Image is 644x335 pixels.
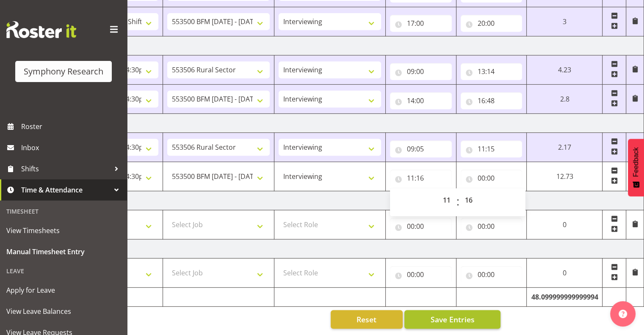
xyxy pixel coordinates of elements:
input: Click to select... [461,140,522,157]
button: Reset [331,310,403,329]
input: Click to select... [461,15,522,32]
td: [DATE] [52,36,644,55]
span: View Leave Balances [6,305,121,318]
button: Feedback - Show survey [628,139,644,196]
span: Reset [357,314,376,325]
input: Click to select... [390,218,452,235]
input: Click to select... [390,63,452,80]
span: : [456,192,459,213]
a: View Timesheets [2,220,125,241]
td: 12.73 [527,162,603,191]
td: [DATE] [52,239,644,258]
input: Click to select... [390,92,452,109]
input: Click to select... [390,170,452,187]
a: View Leave Balances [2,301,125,322]
input: Click to select... [461,63,522,80]
span: Time & Attendance [21,184,110,196]
td: [DATE] [52,114,644,133]
td: 2.17 [527,133,603,162]
div: Leave [2,262,125,280]
input: Click to select... [390,266,452,283]
td: 3 [527,7,603,36]
td: 48.099999999999994 [527,288,603,307]
input: Click to select... [390,140,452,157]
input: Click to select... [461,266,522,283]
img: Rosterit website logo [6,21,76,38]
input: Click to select... [461,92,522,109]
span: Roster [21,120,123,133]
input: Click to select... [390,15,452,32]
td: 2.8 [527,85,603,114]
input: Click to select... [461,218,522,235]
div: Timesheet [2,203,125,220]
span: Apply for Leave [6,284,121,297]
img: help-xxl-2.png [619,310,627,318]
span: Feedback [632,147,640,177]
button: Save Entries [404,310,500,329]
a: Apply for Leave [2,280,125,301]
span: Save Entries [430,314,474,325]
span: Shifts [21,162,110,175]
td: 4.23 [527,55,603,85]
span: Manual Timesheet Entry [6,245,121,258]
input: Click to select... [461,170,522,187]
span: View Timesheets [6,224,121,237]
a: Manual Timesheet Entry [2,241,125,262]
td: 0 [527,210,603,239]
span: Inbox [21,141,123,154]
td: [DATE] [52,191,644,210]
div: Symphony Research [24,65,103,78]
td: 0 [527,258,603,288]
